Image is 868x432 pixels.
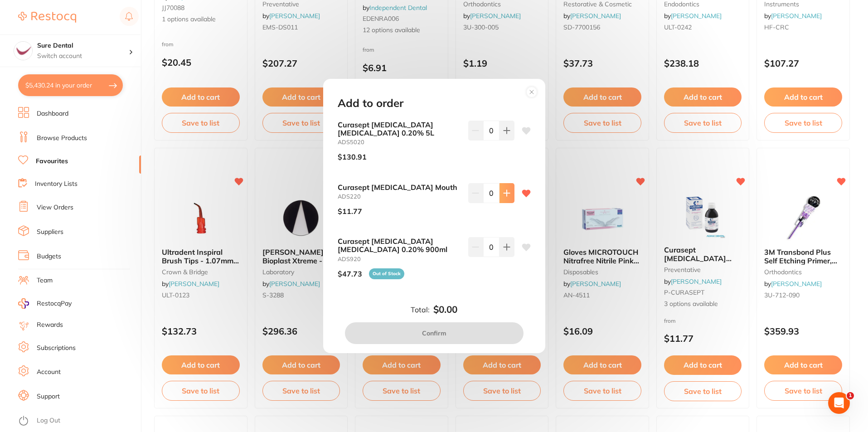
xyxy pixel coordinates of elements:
p: $11.77 [338,207,362,215]
small: ADS920 [338,256,461,262]
p: $47.73 [338,270,362,278]
b: Curasept [MEDICAL_DATA] [MEDICAL_DATA] 0.20% 5L [338,121,461,137]
h2: Add to order [338,97,403,110]
span: 1 [847,392,854,399]
label: Total: [411,306,430,314]
b: Curasept [MEDICAL_DATA] [MEDICAL_DATA] 0.20% 900ml [338,237,461,254]
b: $0.00 [433,304,457,315]
p: $130.91 [338,153,367,161]
b: Curasept [MEDICAL_DATA] Mouth [338,183,461,191]
span: Out of Stock [369,268,404,279]
button: Confirm [345,322,524,344]
small: ADS220 [338,193,461,200]
small: ADS5020 [338,139,461,146]
iframe: Intercom live chat [828,392,850,414]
